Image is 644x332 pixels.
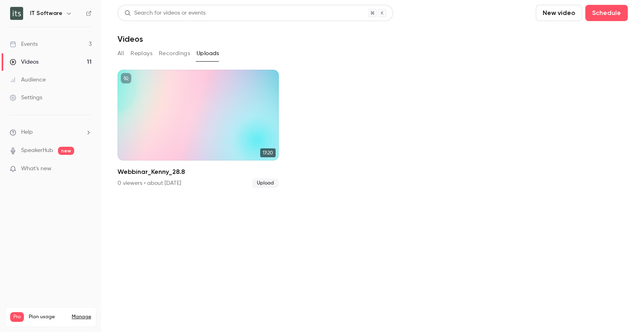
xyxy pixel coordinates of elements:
iframe: Noticeable Trigger [82,165,92,173]
h2: Webbinar_Kenny_28.8 [118,167,279,177]
div: Search for videos or events [124,9,205,17]
a: 17:20Webbinar_Kenny_28.80 viewers • about [DATE]Upload [118,70,279,188]
div: Events [10,40,38,48]
img: IT Software [10,7,23,20]
button: Schedule [585,5,628,21]
div: Videos [10,58,39,66]
span: What's new [21,165,51,173]
span: Plan usage [29,314,67,320]
h6: IT Software [30,9,62,17]
button: All [118,47,124,60]
div: Settings [10,94,42,102]
button: Recordings [159,47,190,60]
a: Manage [72,314,91,320]
div: Audience [10,76,46,84]
button: Replays [131,47,152,60]
li: Webbinar_Kenny_28.8 [118,70,279,188]
button: New video [536,5,582,21]
button: Uploads [197,47,219,60]
ul: Videos [118,70,628,188]
li: help-dropdown-opener [10,128,92,137]
a: SpeakerHub [21,146,53,155]
span: Pro [10,312,24,322]
span: Help [21,128,33,137]
span: Upload [252,178,279,188]
div: 0 viewers • about [DATE] [118,179,181,187]
span: new [58,147,74,155]
span: 17:20 [260,148,276,157]
section: Videos [118,5,628,327]
h1: Videos [118,34,143,44]
button: unpublished [121,73,131,84]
